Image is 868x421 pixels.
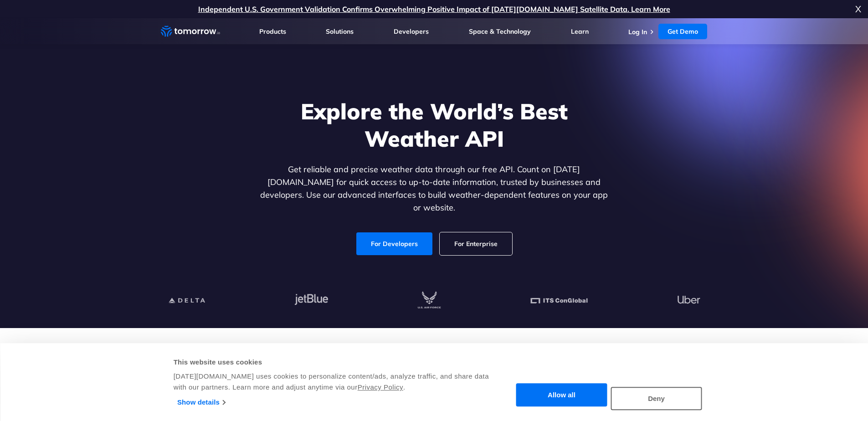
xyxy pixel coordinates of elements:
a: Space & Technology [469,27,531,36]
p: Get reliable and precise weather data through our free API. Count on [DATE][DOMAIN_NAME] for quic... [258,163,610,214]
a: For Developers [356,232,432,255]
a: For Enterprise [440,232,512,255]
a: Home link [161,25,220,38]
a: Products [259,27,286,36]
button: Deny [611,387,702,410]
a: Get Demo [658,24,707,39]
a: Show details [177,395,225,409]
a: Solutions [326,27,354,36]
a: Independent U.S. Government Validation Confirms Overwhelming Positive Impact of [DATE][DOMAIN_NAM... [198,5,670,14]
a: Log In [628,28,647,36]
h1: Explore the World’s Best Weather API [258,98,610,152]
a: Developers [394,27,429,36]
a: Privacy Policy [358,383,403,391]
div: [DATE][DOMAIN_NAME] uses cookies to personalize content/ads, analyze traffic, and share data with... [174,371,490,393]
a: Learn [571,27,589,36]
button: Allow all [516,384,607,407]
div: This website uses cookies [174,357,490,368]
